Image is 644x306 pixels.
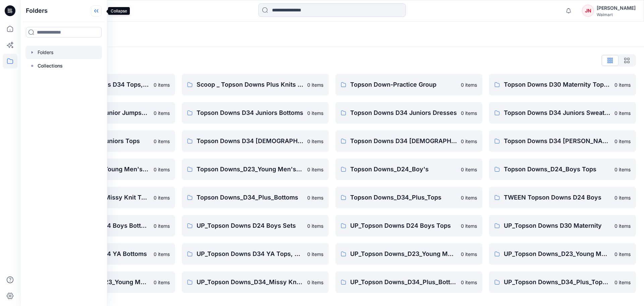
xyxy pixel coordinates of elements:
[154,222,170,229] p: 0 items
[182,243,329,265] a: UP_Topson Downs D34 YA Tops, Dresses and Sets0 items
[197,136,303,146] p: Topson Downs D34 [DEMOGRAPHIC_DATA] Dresses
[461,194,477,201] p: 0 items
[197,277,303,287] p: UP_Topson Downs_D34_Missy Knit Tops
[504,165,610,174] p: Topson Downs_D24_Boys Tops
[38,62,63,70] p: Collections
[614,81,631,88] p: 0 items
[489,102,636,124] a: Topson Downs D34 Juniors Sweaters0 items
[182,187,329,208] a: Topson Downs_D34_Plus_Bottoms0 items
[489,159,636,180] a: Topson Downs_D24_Boys Tops0 items
[335,102,482,124] a: Topson Downs D34 Juniors Dresses0 items
[461,81,477,88] p: 0 items
[350,277,457,287] p: UP_Topson Downs_D34_Plus_Bottoms
[350,221,457,230] p: UP_Topson Downs D24 Boys Tops
[489,187,636,208] a: TWEEN Topson Downs D24 Boys0 items
[307,81,323,88] p: 0 items
[504,80,610,89] p: Topson Downs D30 Maternity Tops/Bottoms
[335,187,482,208] a: Topson Downs_D34_Plus_Tops0 items
[504,108,610,118] p: Topson Downs D34 Juniors Sweaters
[197,80,303,89] p: Scoop _ Topson Downs Plus Knits / Woven
[350,108,457,118] p: Topson Downs D34 Juniors Dresses
[307,222,323,229] p: 0 items
[197,165,303,174] p: Topson Downs_D23_Young Men's Tops
[489,243,636,265] a: UP_Topson Downs_D23_Young Men's Outerwear0 items
[461,138,477,145] p: 0 items
[182,215,329,236] a: UP_Topson Downs D24 Boys Sets0 items
[197,193,303,202] p: Topson Downs_D34_Plus_Bottoms
[197,249,303,259] p: UP_Topson Downs D34 YA Tops, Dresses and Sets
[182,74,329,95] a: Scoop _ Topson Downs Plus Knits / Woven0 items
[307,110,323,117] p: 0 items
[461,251,477,258] p: 0 items
[614,222,631,229] p: 0 items
[597,4,636,12] div: [PERSON_NAME]
[350,136,457,146] p: Topson Downs D34 [DEMOGRAPHIC_DATA] Woven Tops
[489,130,636,152] a: Topson Downs D34 [PERSON_NAME]0 items
[307,251,323,258] p: 0 items
[350,249,457,259] p: UP_Topson Downs_D23_Young Men's Bottoms
[154,166,170,173] p: 0 items
[182,102,329,124] a: Topson Downs D34 Juniors Bottoms0 items
[335,271,482,293] a: UP_Topson Downs_D34_Plus_Bottoms0 items
[335,74,482,95] a: Topson Down-Practice Group0 items
[307,138,323,145] p: 0 items
[182,130,329,152] a: Topson Downs D34 [DEMOGRAPHIC_DATA] Dresses0 items
[307,166,323,173] p: 0 items
[350,80,457,89] p: Topson Down-Practice Group
[489,271,636,293] a: UP_Topson Downs_D34_Plus_Tops Sweaters Dresses0 items
[614,110,631,117] p: 0 items
[614,138,631,145] p: 0 items
[307,194,323,201] p: 0 items
[582,5,594,17] div: JN
[504,193,610,202] p: TWEEN Topson Downs D24 Boys
[154,194,170,201] p: 0 items
[335,215,482,236] a: UP_Topson Downs D24 Boys Tops0 items
[154,81,170,88] p: 0 items
[197,108,303,118] p: Topson Downs D34 Juniors Bottoms
[154,110,170,117] p: 0 items
[461,222,477,229] p: 0 items
[504,136,610,146] p: Topson Downs D34 [PERSON_NAME]
[461,110,477,117] p: 0 items
[154,279,170,286] p: 0 items
[504,249,610,259] p: UP_Topson Downs_D23_Young Men's Outerwear
[182,271,329,293] a: UP_Topson Downs_D34_Missy Knit Tops0 items
[335,243,482,265] a: UP_Topson Downs_D23_Young Men's Bottoms0 items
[197,221,303,230] p: UP_Topson Downs D24 Boys Sets
[504,277,610,287] p: UP_Topson Downs_D34_Plus_Tops Sweaters Dresses
[614,194,631,201] p: 0 items
[489,74,636,95] a: Topson Downs D30 Maternity Tops/Bottoms0 items
[614,251,631,258] p: 0 items
[597,12,636,17] div: Walmart
[154,251,170,258] p: 0 items
[307,279,323,286] p: 0 items
[335,130,482,152] a: Topson Downs D34 [DEMOGRAPHIC_DATA] Woven Tops0 items
[182,159,329,180] a: Topson Downs_D23_Young Men's Tops0 items
[461,279,477,286] p: 0 items
[614,166,631,173] p: 0 items
[461,166,477,173] p: 0 items
[335,159,482,180] a: Topson Downs_D24_Boy's0 items
[489,215,636,236] a: UP_Topson Downs D30 Maternity0 items
[350,165,457,174] p: Topson Downs_D24_Boy's
[154,138,170,145] p: 0 items
[614,279,631,286] p: 0 items
[504,221,610,230] p: UP_Topson Downs D30 Maternity
[350,193,457,202] p: Topson Downs_D34_Plus_Tops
